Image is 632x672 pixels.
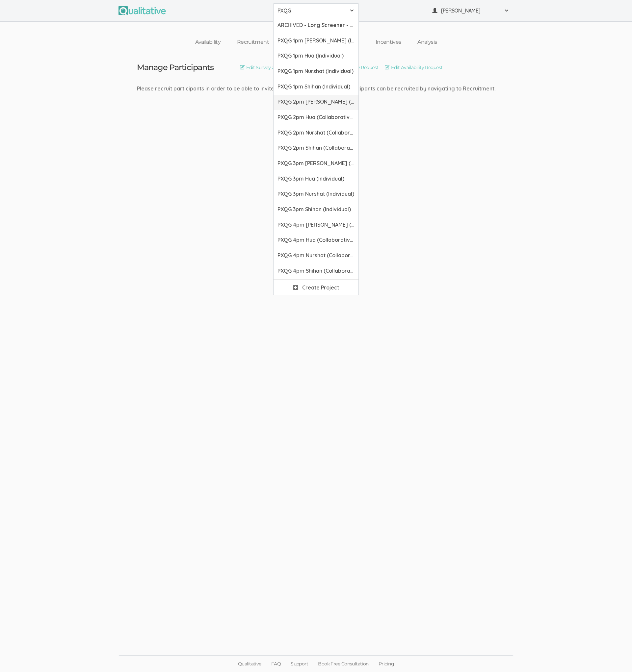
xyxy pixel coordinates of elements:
[274,126,358,141] a: PXQG 2pm Nurshat (Collaborative)
[274,156,358,172] a: PXQG 3pm [PERSON_NAME] (Individual)
[277,221,355,229] span: PXQG 4pm [PERSON_NAME] (Collaborative)
[274,34,358,49] a: PXQG 1pm [PERSON_NAME] (Individual)
[313,656,374,672] a: Book Free Consultation
[277,144,355,152] span: PXQG 2pm Shihan (Collaborative)
[277,21,355,29] span: ARCHIVED - Long Screener - PXQG 1pm Hua (Individual)
[274,218,358,233] a: PXQG 4pm [PERSON_NAME] (Collaborative)
[274,95,358,110] a: PXQG 2pm [PERSON_NAME] (Collaborative)
[428,3,513,18] button: [PERSON_NAME]
[118,6,166,15] img: Qualitative
[229,35,277,49] a: Recruitment
[374,656,399,672] a: Pricing
[277,98,355,106] span: PXQG 2pm [PERSON_NAME] (Collaborative)
[274,49,358,64] a: PXQG 1pm Hua (Individual)
[274,64,358,80] a: PXQG 1pm Nurshat (Individual)
[274,18,358,34] a: ARCHIVED - Long Screener - PXQG 1pm Hua (Individual)
[367,35,409,49] a: Incentives
[286,656,313,672] a: Support
[274,233,358,248] a: PXQG 4pm Hua (Collaborative)
[187,35,229,49] a: Availability
[277,37,355,44] span: PXQG 1pm [PERSON_NAME] (Individual)
[274,248,358,264] a: PXQG 4pm Nurshat (Collaborative)
[274,80,358,95] a: PXQG 1pm Shihan (Individual)
[277,83,355,90] span: PXQG 1pm Shihan (Individual)
[274,141,358,156] a: PXQG 2pm Shihan (Collaborative)
[293,285,298,290] img: plus.svg
[277,175,355,183] span: PXQG 3pm Hua (Individual)
[266,656,286,672] a: FAQ
[385,64,442,71] a: Edit Availability Request
[277,129,355,137] span: PXQG 2pm Nurshat (Collaborative)
[599,640,632,672] iframe: Chat Widget
[277,113,355,121] span: PXQG 2pm Hua (Collaborative)
[277,67,355,75] span: PXQG 1pm Nurshat (Individual)
[273,3,359,18] button: PXQG
[274,202,358,218] a: PXQG 3pm Shihan (Individual)
[277,52,355,60] span: PXQG 1pm Hua (Individual)
[409,35,445,49] a: Analysis
[277,190,355,198] span: PXQG 3pm Nurshat (Individual)
[137,63,214,72] h3: Manage Participants
[274,172,358,187] a: PXQG 3pm Hua (Individual)
[441,7,500,14] span: [PERSON_NAME]
[277,160,355,167] span: PXQG 3pm [PERSON_NAME] (Individual)
[277,206,355,213] span: PXQG 3pm Shihan (Individual)
[277,267,355,275] span: PXQG 4pm Shihan (Collaborative)
[277,7,346,14] span: PXQG
[302,284,339,291] span: Create Project
[240,64,323,71] a: Edit Survey and Availability Request
[274,280,358,295] a: Create Project
[277,236,355,244] span: PXQG 4pm Hua (Collaborative)
[274,264,358,279] a: PXQG 4pm Shihan (Collaborative)
[137,85,495,92] div: Please recruit participants in order to be able to invite them to submit availability. Participan...
[277,252,355,259] span: PXQG 4pm Nurshat (Collaborative)
[274,110,358,126] a: PXQG 2pm Hua (Collaborative)
[274,187,358,202] a: PXQG 3pm Nurshat (Individual)
[233,656,266,672] a: Qualitative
